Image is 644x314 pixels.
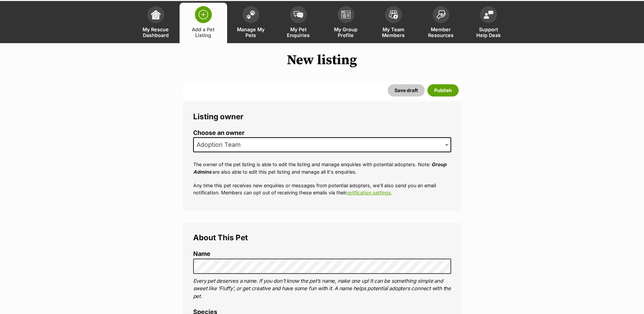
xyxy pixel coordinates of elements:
[473,27,504,38] span: Support Help Desk
[194,140,247,150] span: Adoption Team
[188,27,219,38] span: Add a Pet Listing
[388,84,425,97] button: Save draft
[193,182,451,196] p: Any time this pet receives new enquiries or messages from potential adopters, we'll also send you...
[199,10,208,19] img: add-pet-listing-icon-0afa8454b4691262ce3f59096e99ab1cd57d4a30225e0717b998d2c9b9846f56.svg
[141,27,171,38] span: My Rescue Dashboard
[227,3,275,43] a: Manage My Pets
[193,129,451,137] label: Choose an owner
[389,10,398,19] img: team-members-icon-5396bd8760b3fe7c0b43da4ab00e1e3bb1a5d9ba89233759b79545d2d3fc5d0d.svg
[151,10,161,19] img: dashboard-icon-eb2f2d2d3e046f16d808141f083e7271f6b2e854fb5c12c21221c1fb7104beca.svg
[378,27,409,38] span: My Team Members
[346,190,391,195] a: notification settings
[417,3,465,43] a: Member Resources
[436,10,446,19] img: member-resources-icon-8e73f808a243e03378d46382f2149f9095a855e16c252ad45f914b54edf8863c.svg
[236,27,266,38] span: Manage My Pets
[246,10,256,19] img: manage-my-pets-icon-02211641906a0b7f246fdf0571729dbe1e7629f14944591b6c1af311fb30b64b.svg
[283,27,314,38] span: My Pet Enquiries
[180,3,227,43] a: Add a Pet Listing
[331,27,361,38] span: My Group Profile
[370,3,417,43] a: My Team Members
[294,11,303,18] img: pet-enquiries-icon-7e3ad2cf08bfb03b45e93fb7055b45f3efa6380592205ae92323e6603595dc1f.svg
[132,3,180,43] a: My Rescue Dashboard
[193,112,243,121] span: Listing owner
[193,161,446,174] em: Group Admins
[193,137,451,152] span: Adoption Team
[465,3,512,43] a: Support Help Desk
[341,11,351,19] img: group-profile-icon-3fa3cf56718a62981997c0bc7e787c4b2cf8bcc04b72c1350f741eb67cf2f40e.svg
[322,3,370,43] a: My Group Profile
[275,3,322,43] a: My Pet Enquiries
[193,161,451,175] p: The owner of the pet listing is able to edit the listing and manage enquiries with potential adop...
[193,233,248,242] span: About This Pet
[484,11,493,19] img: help-desk-icon-fdf02630f3aa405de69fd3d07c3f3aa587a6932b1a1747fa1d2bba05be0121f9.svg
[427,84,459,97] button: Publish
[193,277,451,300] p: Every pet deserves a name. If you don’t know the pet’s name, make one up! It can be something sim...
[193,250,451,258] label: Name
[426,27,456,38] span: Member Resources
